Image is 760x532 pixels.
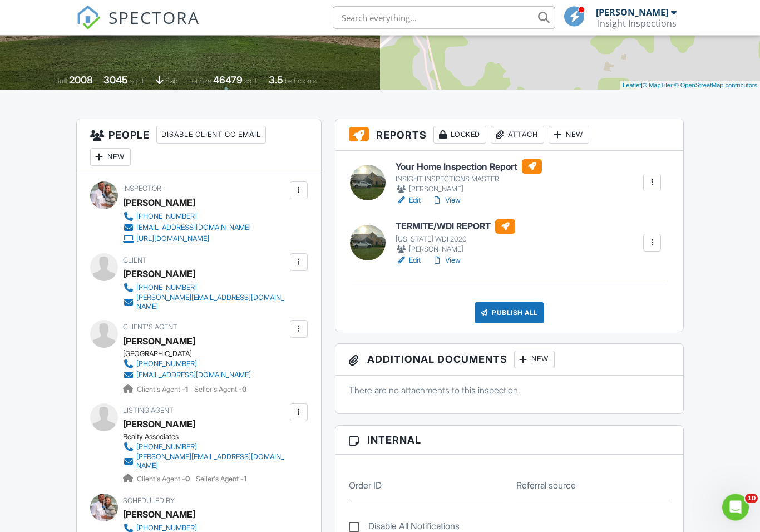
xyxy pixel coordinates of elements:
[623,82,641,89] a: Leaflet
[136,443,197,452] div: [PHONE_NUMBER]
[188,77,211,86] span: Lot Size
[396,220,515,234] h6: TERMITE/WDI REPORT
[136,284,197,293] div: [PHONE_NUMBER]
[123,283,287,294] a: [PHONE_NUMBER]
[123,442,287,453] a: [PHONE_NUMBER]
[76,6,101,30] img: The Best Home Inspection Software - Spectora
[349,480,382,492] label: Order ID
[349,385,670,397] p: There are no attachments to this inspection.
[516,480,576,492] label: Referral source
[136,224,251,233] div: [EMAIL_ADDRESS][DOMAIN_NAME]
[123,416,195,433] a: [PERSON_NAME]
[123,453,287,471] a: [PERSON_NAME][EMAIL_ADDRESS][DOMAIN_NAME]
[123,211,251,223] a: [PHONE_NUMBER]
[396,220,515,255] a: TERMITE/WDI REPORT [US_STATE] WDI 2020 [PERSON_NAME]
[123,370,251,381] a: [EMAIL_ADDRESS][DOMAIN_NAME]
[396,195,421,206] a: Edit
[123,234,251,245] a: [URL][DOMAIN_NAME]
[165,77,177,86] span: slab
[242,386,246,394] strong: 0
[335,344,683,376] h3: Additional Documents
[136,294,287,312] div: [PERSON_NAME][EMAIL_ADDRESS][DOMAIN_NAME]
[432,255,461,267] a: View
[213,75,243,86] div: 46479
[598,18,677,29] div: Insight Inspections
[491,126,544,144] div: Attach
[333,7,555,29] input: Search everything...
[156,126,266,144] div: Disable Client CC Email
[596,7,668,18] div: [PERSON_NAME]
[396,160,542,174] h6: Your Home Inspection Report
[108,6,200,29] span: SPECTORA
[123,497,175,505] span: Scheduled By
[433,126,486,144] div: Locked
[475,303,544,324] div: Publish All
[432,195,461,206] a: View
[123,266,195,283] div: [PERSON_NAME]
[396,160,542,195] a: Your Home Inspection Report INSIGHT INSPECTIONS MASTER [PERSON_NAME]
[136,371,251,380] div: [EMAIL_ADDRESS][DOMAIN_NAME]
[123,223,251,234] a: [EMAIL_ADDRESS][DOMAIN_NAME]
[136,453,287,471] div: [PERSON_NAME][EMAIL_ADDRESS][DOMAIN_NAME]
[123,294,287,312] a: [PERSON_NAME][EMAIL_ADDRESS][DOMAIN_NAME]
[244,475,246,484] strong: 1
[137,475,191,484] span: Client's Agent -
[123,359,251,370] a: [PHONE_NUMBER]
[396,184,542,195] div: [PERSON_NAME]
[55,77,67,86] span: Built
[285,77,317,86] span: bathrooms
[76,15,200,38] a: SPECTORA
[745,494,758,503] span: 10
[69,75,93,86] div: 2008
[194,386,246,394] span: Seller's Agent -
[549,126,589,144] div: New
[123,407,174,415] span: Listing Agent
[123,333,195,350] a: [PERSON_NAME]
[396,235,515,244] div: [US_STATE] WDI 2020
[722,494,749,521] iframe: Intercom live chat
[123,195,195,211] div: [PERSON_NAME]
[77,120,321,174] h3: People
[123,257,147,265] span: Client
[103,75,128,86] div: 3045
[123,433,296,442] div: Realty Associates
[620,81,760,91] div: |
[136,235,209,244] div: [URL][DOMAIN_NAME]
[123,185,161,193] span: Inspector
[514,351,555,369] div: New
[643,82,673,89] a: © MapTiler
[90,149,131,166] div: New
[136,213,197,221] div: [PHONE_NUMBER]
[335,120,683,151] h3: Reports
[185,386,188,394] strong: 1
[244,77,258,86] span: sq.ft.
[396,255,421,267] a: Edit
[674,82,757,89] a: © OpenStreetMap contributors
[196,475,246,484] span: Seller's Agent -
[123,350,260,359] div: [GEOGRAPHIC_DATA]
[396,175,542,184] div: INSIGHT INSPECTIONS MASTER
[123,323,177,332] span: Client's Agent
[136,360,197,369] div: [PHONE_NUMBER]
[269,75,283,86] div: 3.5
[335,426,683,455] h3: Internal
[396,244,515,255] div: [PERSON_NAME]
[185,475,190,484] strong: 0
[137,386,190,394] span: Client's Agent -
[130,77,145,86] span: sq. ft.
[123,506,195,523] div: [PERSON_NAME]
